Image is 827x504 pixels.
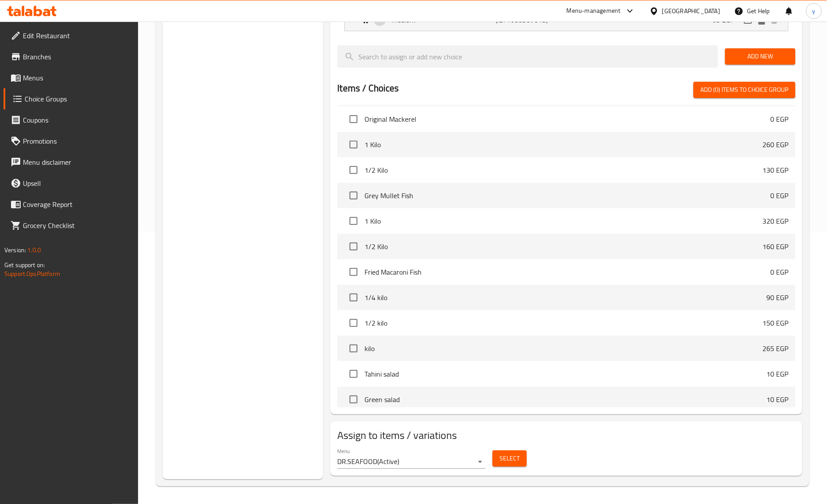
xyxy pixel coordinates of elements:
p: 65 EGP [712,15,741,25]
span: Select choice [344,237,363,256]
p: (ID: 1688387813) [495,15,565,25]
label: Menu [337,449,350,454]
span: Select choice [344,135,363,154]
p: 90 EGP [766,292,788,303]
span: Select choice [344,339,363,358]
a: Edit Restaurant [4,25,138,46]
span: Promotions [23,136,131,146]
span: 1 Kilo [364,216,762,226]
span: Upsell [23,178,131,189]
span: Edit Restaurant [23,30,131,41]
a: Support.OpsPlatform [4,268,60,279]
p: 10 EGP [766,394,788,405]
span: Select choice [344,212,363,230]
span: Choice Groups [25,94,131,104]
span: Select [499,453,520,464]
a: Coupons [4,109,138,131]
span: 1/2 Kilo [364,241,762,252]
span: Coverage Report [23,199,131,210]
a: Promotions [4,131,138,152]
span: Select choice [344,186,363,205]
a: Menu disclaimer [4,152,138,173]
span: Version: [4,244,26,256]
div: [GEOGRAPHIC_DATA] [662,6,720,16]
p: Medium [392,15,495,25]
p: 10 EGP [766,369,788,379]
span: Tahini salad [364,369,766,379]
a: Choice Groups [4,88,138,109]
a: Menus [4,67,138,88]
h2: Assign to items / variations [337,428,795,442]
span: kilo [364,343,762,354]
span: Select choice [344,110,363,128]
a: Branches [4,46,138,67]
button: Add (0) items to choice group [693,82,795,98]
span: Branches [23,51,131,62]
button: Add New [725,48,795,65]
span: Add (0) items to choice group [700,84,788,95]
p: 320 EGP [762,216,788,226]
span: Select choice [344,161,363,179]
span: Get support on: [4,259,45,271]
input: search [337,45,718,68]
p: 150 EGP [762,318,788,328]
span: 1.0.0 [27,244,41,256]
p: 160 EGP [762,241,788,252]
p: 0 EGP [770,190,788,201]
span: Select choice [344,263,363,281]
span: Grey Mullet Fish [364,190,770,201]
span: 1/2 Kilo [364,165,762,175]
span: Green salad [364,394,766,405]
p: 260 EGP [762,139,788,150]
span: Grocery Checklist [23,220,131,231]
span: 1/2 kilo [364,318,762,328]
p: 0 EGP [770,267,788,277]
span: 1 Kilo [364,139,762,150]
span: Original Mackerel [364,114,770,124]
span: y [812,6,815,16]
span: Coupons [23,115,131,125]
span: Select choice [344,365,363,383]
a: Upsell [4,173,138,194]
p: 0 EGP [770,114,788,124]
span: 1/4 kilo [364,292,766,303]
a: Coverage Report [4,194,138,215]
p: 265 EGP [762,343,788,354]
a: Grocery Checklist [4,215,138,236]
p: 130 EGP [762,165,788,175]
button: Select [492,450,527,467]
div: Menu-management [567,6,621,16]
span: Select choice [344,314,363,332]
span: Select choice [344,390,363,409]
div: DR.SEAFOOD(Active) [337,455,485,469]
span: Select choice [344,288,363,307]
h2: Items / Choices [337,82,399,95]
span: Menu disclaimer [23,157,131,167]
span: Add New [732,51,788,62]
span: Menus [23,73,131,83]
span: Fried Macaroni Fish [364,267,770,277]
